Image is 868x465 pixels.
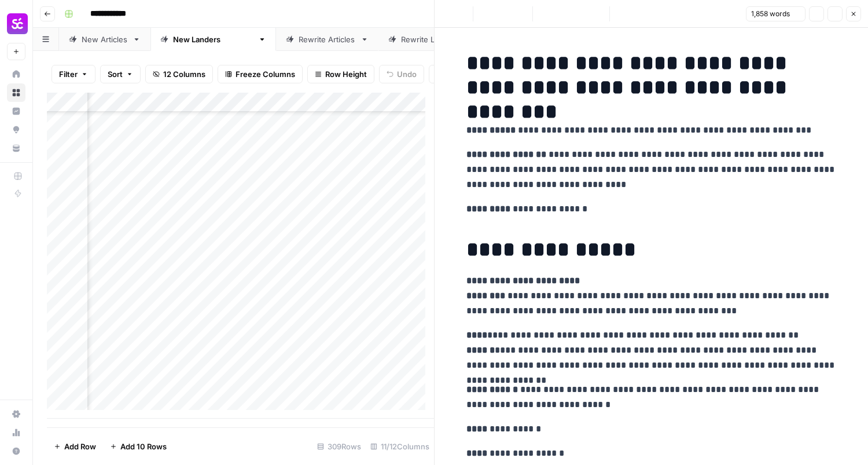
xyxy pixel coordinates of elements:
[52,65,95,83] button: Filter
[325,68,367,80] span: Row Height
[100,65,141,83] button: Sort
[397,68,417,80] span: Undo
[173,34,253,45] div: New [PERSON_NAME]
[150,28,276,51] a: New [PERSON_NAME]
[7,139,25,158] a: Your Data
[218,65,303,83] button: Freeze Columns
[145,65,213,83] button: 12 Columns
[7,83,25,102] a: Browse
[307,65,374,83] button: Row Height
[7,13,28,34] img: Smartcat Logo
[379,65,424,83] button: Undo
[47,437,103,456] button: Add Row
[7,442,25,460] button: Help + Support
[751,9,790,19] span: 1,858 words
[59,68,78,80] span: Filter
[108,68,123,80] span: Sort
[82,34,128,45] div: New Articles
[59,28,150,51] a: New Articles
[64,441,96,452] span: Add Row
[378,28,515,51] a: Rewrite [PERSON_NAME]
[120,441,167,452] span: Add 10 Rows
[236,68,295,80] span: Freeze Columns
[7,423,25,442] a: Usage
[7,9,25,38] button: Workspace: Smartcat
[7,102,25,120] a: Insights
[103,437,174,456] button: Add 10 Rows
[401,34,492,45] div: Rewrite [PERSON_NAME]
[299,34,356,45] div: Rewrite Articles
[366,437,434,456] div: 11/12 Columns
[7,120,25,139] a: Opportunities
[746,6,806,21] button: 1,858 words
[7,405,25,423] a: Settings
[276,28,378,51] a: Rewrite Articles
[7,65,25,83] a: Home
[163,68,205,80] span: 12 Columns
[312,437,366,456] div: 309 Rows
